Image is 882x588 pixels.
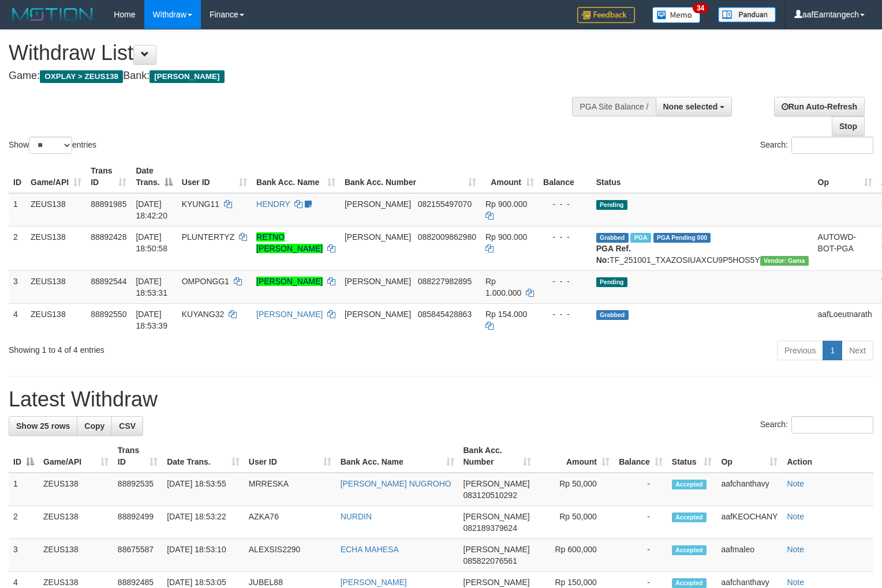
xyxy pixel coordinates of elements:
[716,506,782,539] td: aafKEOCHANY
[823,341,842,360] a: 1
[9,506,39,539] td: 2
[596,200,627,210] span: Pending
[86,160,131,193] th: Trans ID: activate to sort column ascending
[182,232,235,242] span: PLUNTERTYZ
[653,233,711,243] span: PGA Pending
[182,310,225,319] span: KUYANG32
[672,545,707,555] span: Accepted
[693,3,708,13] span: 34
[111,416,143,436] a: CSV
[791,137,873,154] input: Search:
[136,310,167,330] span: [DATE] 18:53:39
[341,578,407,587] a: [PERSON_NAME]
[256,310,323,319] a: [PERSON_NAME]
[485,277,521,297] span: Rp 1.000.000
[113,440,162,473] th: Trans ID: activate to sort column ascending
[9,416,77,436] a: Show 25 rows
[543,276,587,287] div: - - -
[791,416,873,434] input: Search:
[596,310,629,320] span: Grabbed
[718,7,776,22] img: panduan.png
[787,578,804,587] a: Note
[464,523,517,533] span: Copy 082189379624 to clipboard
[459,440,536,473] th: Bank Acc. Number: activate to sort column ascending
[16,421,70,431] span: Show 25 rows
[9,303,26,336] td: 4
[113,539,162,572] td: 88675587
[345,199,411,209] span: [PERSON_NAME]
[244,473,336,506] td: MRRESKA
[418,277,472,286] span: Copy 088227982895 to clipboard
[543,198,587,210] div: - - -
[256,199,290,209] a: HENDRY
[464,545,530,554] span: [PERSON_NAME]
[663,102,718,111] span: None selected
[536,440,614,473] th: Amount: activate to sort column ascending
[91,199,126,209] span: 88891985
[572,97,655,116] div: PGA Site Balance /
[162,506,244,539] td: [DATE] 18:53:22
[9,70,577,82] h4: Game: Bank:
[832,116,865,136] a: Stop
[485,310,527,319] span: Rp 154.000
[813,226,877,270] td: AUTOWD-BOT-PGA
[39,506,113,539] td: ZEUS138
[113,473,162,506] td: 88892535
[91,310,126,319] span: 88892550
[9,270,26,303] td: 3
[9,388,873,411] h1: Latest Withdraw
[91,277,126,286] span: 88892544
[345,277,411,286] span: [PERSON_NAME]
[113,506,162,539] td: 88892499
[84,421,104,431] span: Copy
[774,97,865,116] a: Run Auto-Refresh
[9,473,39,506] td: 1
[614,473,667,506] td: -
[341,479,451,488] a: [PERSON_NAME] NUGROHO
[244,440,336,473] th: User ID: activate to sort column ascending
[182,277,229,286] span: OMPONGG1
[26,160,86,193] th: Game/API: activate to sort column ascending
[418,232,476,242] span: Copy 0882009862980 to clipboard
[596,244,631,265] b: PGA Ref. No:
[656,97,732,116] button: None selected
[340,160,481,193] th: Bank Acc. Number: activate to sort column ascending
[136,199,167,220] span: [DATE] 18:42:20
[39,440,113,473] th: Game/API: activate to sort column ascending
[672,480,707,489] span: Accepted
[760,416,873,434] label: Search:
[40,70,123,83] span: OXPLAY > ZEUS138
[136,232,167,253] span: [DATE] 18:50:58
[336,440,459,473] th: Bank Acc. Name: activate to sort column ascending
[162,539,244,572] td: [DATE] 18:53:10
[592,226,813,270] td: TF_251001_TXAZOSIUAXCU9P5HOS5Y
[614,506,667,539] td: -
[26,303,86,336] td: ZEUS138
[543,231,587,243] div: - - -
[787,545,804,554] a: Note
[131,160,177,193] th: Date Trans.: activate to sort column descending
[787,479,804,488] a: Note
[39,473,113,506] td: ZEUS138
[672,578,707,588] span: Accepted
[256,232,323,253] a: RETNO [PERSON_NAME]
[244,539,336,572] td: ALEXSIS2290
[119,421,136,431] span: CSV
[760,137,873,154] label: Search:
[813,303,877,336] td: aafLoeutnarath
[9,6,96,23] img: MOTION_logo.png
[345,232,411,242] span: [PERSON_NAME]
[341,545,399,554] a: ECHA MAHESA
[672,512,707,522] span: Accepted
[592,160,813,193] th: Status
[716,440,782,473] th: Op: activate to sort column ascending
[9,539,39,572] td: 3
[9,340,359,356] div: Showing 1 to 4 of 4 entries
[150,70,224,83] span: [PERSON_NAME]
[481,160,539,193] th: Amount: activate to sort column ascending
[787,512,804,521] a: Note
[842,341,873,360] a: Next
[539,160,592,193] th: Balance
[596,277,627,287] span: Pending
[26,270,86,303] td: ZEUS138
